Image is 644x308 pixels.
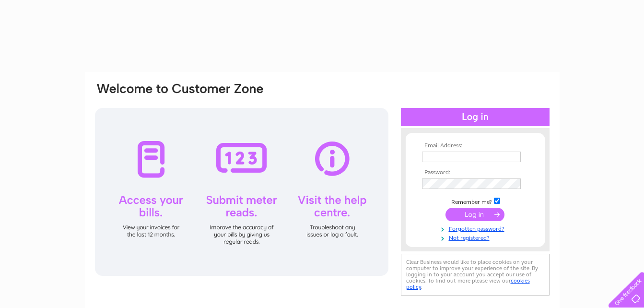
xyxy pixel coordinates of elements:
[422,224,531,233] a: Forgotten password?
[420,196,531,206] td: Remember me?
[422,233,531,242] a: Not registered?
[420,169,531,176] th: Password:
[401,254,550,296] div: Clear Business would like to place cookies on your computer to improve your experience of the sit...
[420,142,531,149] th: Email Address:
[445,208,504,221] input: Submit
[406,277,530,290] a: cookies policy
